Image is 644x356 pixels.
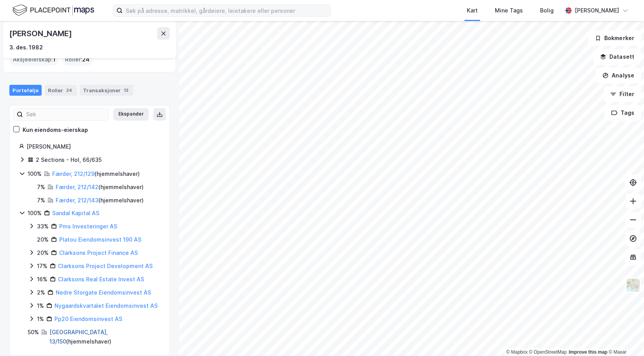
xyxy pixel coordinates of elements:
div: 33% [37,222,49,231]
div: 17% [37,261,48,271]
a: Clarksons Project Finance AS [59,249,138,256]
button: Filter [604,86,641,102]
div: 1% [37,314,44,324]
div: 24 [65,86,74,94]
a: Færder, 212/129 [52,170,95,177]
div: 20% [37,235,49,244]
div: Mine Tags [495,6,523,15]
input: Søk [23,109,108,120]
a: Pms Investeringer AS [59,223,117,230]
div: 20% [37,248,49,258]
a: Nedre Storgate Eiendomsinvest AS [56,289,151,296]
div: ( hjemmelshaver ) [56,182,144,192]
div: Kart [467,6,478,15]
a: Clarksons Real Estate Invest AS [58,276,144,282]
div: Transaksjoner [80,85,133,96]
img: logo.f888ab2527a4732fd821a326f86c7f29.svg [12,4,94,17]
div: [PERSON_NAME] [26,142,160,151]
img: Z [626,278,640,293]
div: Roller : [62,53,93,66]
div: ( hjemmelshaver ) [56,196,144,205]
div: ( hjemmelshaver ) [49,328,160,346]
div: 7% [37,182,45,192]
div: 100% [28,209,42,218]
a: Mapbox [506,349,528,355]
div: 100% [28,169,42,179]
a: Pp20 Eiendomsinvest AS [55,316,122,322]
div: 2 Sections - Hol, 66/635 [36,155,102,165]
button: Datasett [593,49,641,65]
iframe: Chat Widget [605,319,644,356]
div: [PERSON_NAME] [575,6,619,15]
div: ( hjemmelshaver ) [52,169,140,179]
a: [GEOGRAPHIC_DATA], 13/150 [49,329,108,345]
a: Platou Eiendomsinvest 190 AS [59,236,141,243]
div: 13 [122,86,130,94]
a: Clarksons Project Development AS [58,263,153,269]
div: 7% [37,196,45,205]
a: Færder, 212/143 [56,197,99,203]
div: 16% [37,275,48,284]
div: Kun eiendoms-eierskap [23,125,88,135]
button: Analyse [596,68,641,83]
button: Tags [605,105,641,121]
div: Roller [45,85,77,96]
button: Bokmerker [588,30,641,46]
span: 24 [82,55,90,64]
a: Nygaardskvartalet Eiendomsinvest AS [55,302,158,309]
div: 1% [37,301,44,310]
a: Færder, 212/142 [56,184,99,190]
div: Aksjeeierskap : [10,53,59,66]
div: [PERSON_NAME] [9,27,73,40]
button: Ekspander [113,108,149,121]
a: Sandal Kapital AS [52,210,99,216]
div: Bolig [540,6,554,15]
input: Søk på adresse, matrikkel, gårdeiere, leietakere eller personer [123,5,331,16]
span: 1 [53,55,56,64]
div: 50% [28,328,39,337]
a: Improve this map [569,349,607,355]
a: OpenStreetMap [529,349,567,355]
div: 2% [37,288,45,297]
div: Portefølje [9,85,42,96]
div: 3. des. 1982 [9,43,43,52]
